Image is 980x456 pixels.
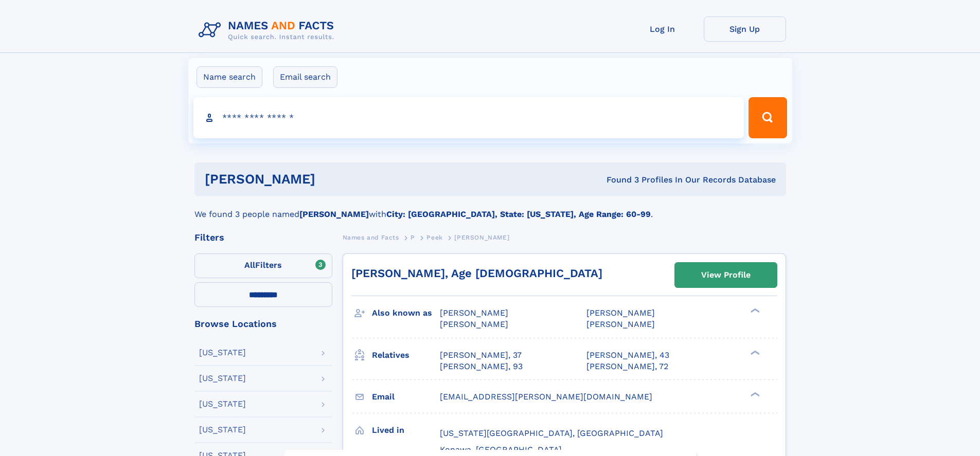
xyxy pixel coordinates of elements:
span: [PERSON_NAME] [586,308,655,318]
span: All [244,260,255,270]
span: Peek [426,234,442,241]
div: Found 3 Profiles In Our Records Database [461,174,776,186]
span: [US_STATE][GEOGRAPHIC_DATA], [GEOGRAPHIC_DATA] [440,428,663,438]
div: ❯ [748,307,760,314]
img: Logo Names and Facts [194,16,343,44]
a: [PERSON_NAME], 37 [440,350,522,361]
span: P [411,234,415,241]
div: We found 3 people named with . [194,196,786,221]
div: Filters [194,233,332,242]
span: [EMAIL_ADDRESS][PERSON_NAME][DOMAIN_NAME] [440,392,652,402]
a: [PERSON_NAME], Age [DEMOGRAPHIC_DATA] [351,267,602,280]
span: [PERSON_NAME] [440,319,508,329]
span: [PERSON_NAME] [586,319,655,329]
a: View Profile [675,263,777,287]
a: Names and Facts [343,231,399,244]
h1: [PERSON_NAME] [205,173,461,186]
div: ❯ [748,349,760,356]
button: Search Button [749,97,787,138]
h3: Email [372,388,440,406]
div: [US_STATE] [199,400,246,408]
a: [PERSON_NAME], 43 [586,350,669,361]
a: [PERSON_NAME], 93 [440,361,523,372]
div: [US_STATE] [199,426,246,434]
a: Sign Up [704,16,786,42]
label: Email search [273,66,337,88]
a: P [411,231,415,244]
b: [PERSON_NAME] [299,209,369,219]
div: [US_STATE] [199,374,246,382]
a: [PERSON_NAME], 72 [586,361,668,372]
div: ❯ [748,391,760,397]
span: Konawa, [GEOGRAPHIC_DATA] [440,445,562,454]
div: View Profile [701,263,751,287]
h3: Also known as [372,304,440,322]
span: [PERSON_NAME] [440,308,508,318]
div: [US_STATE] [199,349,246,357]
label: Filters [194,253,332,278]
label: Name search [197,66,262,88]
a: Log In [621,16,704,42]
input: search input [193,97,744,138]
h3: Relatives [372,346,440,364]
h3: Lived in [372,422,440,439]
span: [PERSON_NAME] [454,234,509,241]
div: Browse Locations [194,319,332,329]
a: Peek [426,231,442,244]
b: City: [GEOGRAPHIC_DATA], State: [US_STATE], Age Range: 60-99 [386,209,651,219]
